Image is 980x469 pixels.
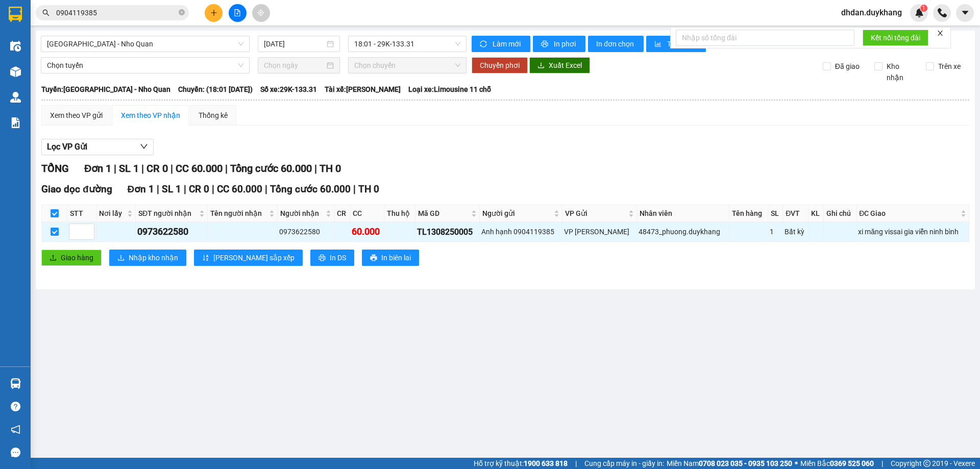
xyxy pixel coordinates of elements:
[170,162,173,175] span: |
[140,142,148,151] span: down
[41,183,112,195] span: Giao dọc đường
[157,183,159,195] span: |
[330,252,346,263] span: In DS
[824,205,856,222] th: Ghi chú
[252,4,270,22] button: aim
[230,162,312,175] span: Tổng cước 60.000
[937,30,944,37] span: close
[50,110,103,121] div: Xem theo VP gửi
[146,162,168,175] span: CR 0
[260,84,317,95] span: Số xe: 29K-133.31
[128,183,155,195] span: Đơn 1
[194,250,303,266] button: sort-ascending[PERSON_NAME] sắp xếp
[554,38,577,50] span: In phơi
[353,183,356,195] span: |
[354,36,460,52] span: 18:01 - 29K-133.31
[493,38,522,50] span: Làm mới
[67,205,96,222] th: STT
[205,4,223,22] button: plus
[10,378,21,389] img: warehouse-icon
[121,110,180,121] div: Xem theo VP nhận
[938,8,947,17] img: phone-icon
[84,162,111,175] span: Đơn 1
[99,208,125,219] span: Nơi lấy
[381,252,411,263] span: In biên lai
[184,183,186,195] span: |
[280,208,323,219] span: Người nhận
[920,5,927,12] sup: 1
[179,9,185,15] span: close-circle
[418,208,469,219] span: Mã GD
[770,226,781,237] div: 1
[564,226,635,237] div: VP [PERSON_NAME]
[472,36,530,52] button: syncLàm mới
[47,36,243,52] span: Hà Nội - Nho Quan
[362,250,419,266] button: printerIn biên lai
[474,458,568,469] span: Hỗ trợ kỹ thuật:
[795,461,798,465] span: ⚪️
[176,162,223,175] span: CC 60.000
[915,8,924,17] img: icon-new-feature
[189,183,209,195] span: CR 0
[830,459,874,467] strong: 0369 525 060
[537,62,545,70] span: download
[265,183,267,195] span: |
[533,36,585,52] button: printerIn phơi
[234,9,241,16] span: file-add
[56,7,177,18] input: Tìm tên, số ĐT hoặc mã đơn
[225,162,228,175] span: |
[833,6,910,19] span: dhdan.duykhang
[264,60,325,71] input: Chọn ngày
[768,205,783,222] th: SL
[417,226,478,238] div: TL1308250005
[50,254,57,262] span: upload
[310,250,354,266] button: printerIn DS
[11,425,20,434] span: notification
[354,58,460,73] span: Chọn chuyến
[358,183,379,195] span: TH 0
[858,226,967,237] div: xi măng vissai gia viễn ninh bình
[562,222,637,242] td: VP Thịnh Liệt
[923,460,930,467] span: copyright
[541,40,550,48] span: printer
[783,205,808,222] th: ĐVT
[129,252,178,263] span: Nhập kho nhận
[654,40,663,48] span: bar-chart
[179,8,185,18] span: close-circle
[883,61,918,83] span: Kho nhận
[10,41,21,52] img: warehouse-icon
[808,205,824,222] th: KL
[667,458,792,469] span: Miền Nam
[199,110,228,121] div: Thống kê
[800,458,874,469] span: Miền Bắc
[639,226,727,237] div: 48473_phuong.duykhang
[596,38,635,50] span: In đơn chọn
[202,254,209,262] span: sort-ascending
[480,40,488,48] span: sync
[370,254,377,262] span: printer
[10,117,21,128] img: solution-icon
[384,205,415,222] th: Thu hộ
[217,183,262,195] span: CC 60.000
[699,459,792,467] strong: 0708 023 035 - 0935 103 250
[11,402,20,411] span: question-circle
[257,9,264,16] span: aim
[61,252,93,263] span: Giao hàng
[637,205,729,222] th: Nhân viên
[10,66,21,77] img: warehouse-icon
[575,458,577,469] span: |
[210,9,217,16] span: plus
[137,225,206,239] div: 0973622580
[138,208,197,219] span: SĐT người nhận
[676,30,854,46] input: Nhập số tổng đài
[41,250,102,266] button: uploadGiao hàng
[729,205,768,222] th: Tên hàng
[961,8,970,17] span: caret-down
[549,60,582,71] span: Xuất Excel
[646,36,706,52] button: bar-chartThống kê
[162,183,181,195] span: SL 1
[352,225,382,239] div: 60.000
[934,61,965,72] span: Trên xe
[47,58,243,73] span: Chọn tuyến
[481,226,560,237] div: Anh hạnh 0904119385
